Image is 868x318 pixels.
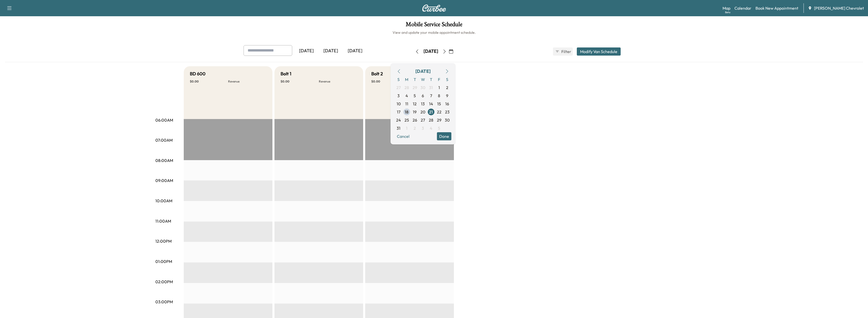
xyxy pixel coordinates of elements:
h5: BD 600 [190,70,206,77]
h5: Bolt 2 [371,70,383,77]
h6: View and update your mobile appointment schedule. [5,30,863,35]
span: 22 [437,109,441,115]
span: F [435,75,443,83]
span: 4 [405,93,408,99]
a: Calendar [734,5,751,11]
span: 25 [404,117,409,123]
span: 15 [437,101,441,107]
span: 24 [396,117,401,123]
span: 19 [413,109,417,115]
span: 8 [438,93,440,99]
h5: Bolt 1 [281,70,291,77]
p: 02:00PM [155,279,173,285]
span: 12 [413,101,417,107]
span: [PERSON_NAME] Chevrolet [814,5,864,11]
span: 1 [438,85,440,91]
span: 18 [405,109,409,115]
span: T [427,75,435,83]
p: 10:00AM [155,198,172,204]
span: 30 [445,117,450,123]
span: 29 [413,85,417,91]
span: 31 [397,125,400,131]
div: [DATE] [343,45,367,57]
p: 09:00AM [155,177,173,183]
div: [DATE] [319,45,343,57]
span: 9 [446,93,448,99]
span: 2 [446,85,448,91]
span: 20 [420,109,425,115]
div: [DATE] [423,48,438,55]
p: $ 0.00 [190,79,228,83]
span: M [403,75,411,83]
p: 07:00AM [155,137,173,143]
span: W [419,75,427,83]
p: 11:00AM [155,218,171,224]
p: 12:00PM [155,238,172,244]
span: 17 [397,109,400,115]
span: 10 [397,101,401,107]
span: 28 [429,117,433,123]
span: 21 [429,109,433,115]
span: 5 [414,93,416,99]
span: 27 [396,85,401,91]
span: 14 [429,101,433,107]
span: 5 [438,125,440,131]
span: T [411,75,419,83]
p: Revenue [228,79,266,83]
button: Modify Van Schedule [577,47,621,56]
span: Filter [561,48,570,55]
span: S [395,75,403,83]
button: Done [437,132,451,140]
a: Book New Appointment [755,5,798,11]
div: Beta [725,10,730,14]
span: 11 [405,101,408,107]
span: 16 [445,101,449,107]
span: S [443,75,451,83]
span: 3 [422,125,424,131]
img: Curbee Logo [422,5,446,12]
button: Filter [553,47,573,56]
span: 1 [406,125,408,131]
p: 08:00AM [155,157,173,163]
p: $ 0.00 [371,79,410,83]
span: 3 [397,93,400,99]
p: 03:00PM [155,299,173,305]
span: 23 [445,109,450,115]
span: 26 [413,117,417,123]
p: Revenue [319,79,357,83]
span: 31 [429,85,433,91]
span: 13 [421,101,425,107]
span: 4 [430,125,432,131]
button: Cancel [395,132,412,140]
span: 30 [420,85,425,91]
p: 06:00AM [155,117,173,123]
span: 29 [437,117,441,123]
span: 27 [421,117,425,123]
span: 28 [404,85,409,91]
span: 2 [414,125,416,131]
span: 7 [430,93,432,99]
span: 6 [422,93,424,99]
div: [DATE] [415,68,431,75]
div: [DATE] [294,45,319,57]
h1: Mobile Service Schedule [5,21,863,30]
p: $ 0.00 [281,79,319,83]
a: MapBeta [723,5,730,11]
p: 01:00PM [155,258,172,264]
